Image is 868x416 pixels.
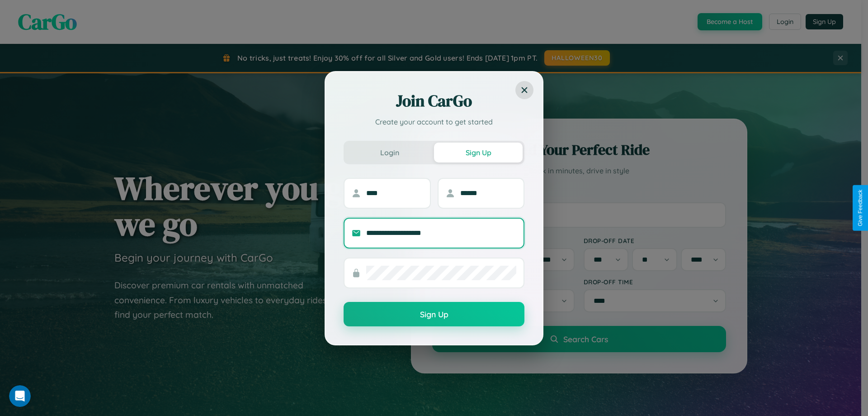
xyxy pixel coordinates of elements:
iframe: Intercom live chat [9,385,31,407]
p: Create your account to get started [344,116,524,127]
h2: Join CarGo [344,90,524,112]
div: Give Feedback [857,190,863,226]
button: Login [345,143,434,163]
button: Sign Up [434,143,523,163]
button: Sign Up [344,302,524,326]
